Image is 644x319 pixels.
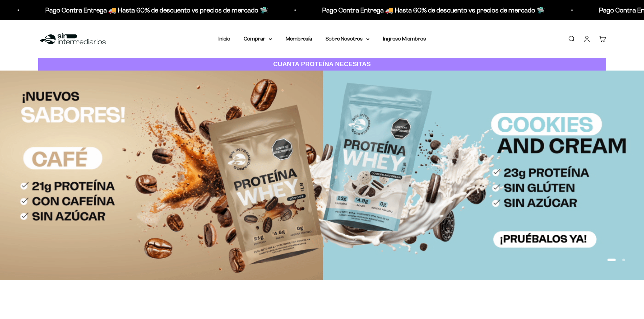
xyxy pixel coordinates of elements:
[29,5,252,16] p: Pago Contra Entrega 🚚 Hasta 60% de descuento vs precios de mercado 🛸
[38,58,606,71] a: CUANTA PROTEÍNA NECESITAS
[218,36,230,42] a: Inicio
[244,34,272,43] summary: Comprar
[273,60,371,68] strong: CUANTA PROTEÍNA NECESITAS
[326,34,369,43] summary: Sobre Nosotros
[286,36,312,42] a: Membresía
[383,36,426,42] a: Ingreso Miembros
[306,5,529,16] p: Pago Contra Entrega 🚚 Hasta 60% de descuento vs precios de mercado 🛸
